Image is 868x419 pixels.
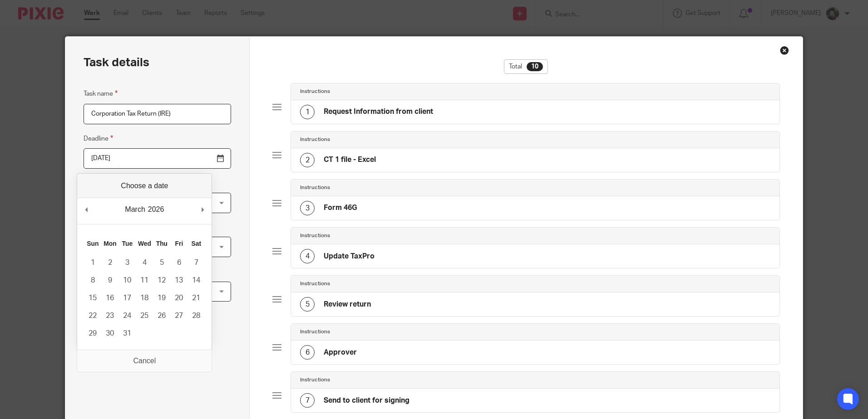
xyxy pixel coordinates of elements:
[147,203,166,216] div: 2026
[136,272,153,289] button: 11
[156,240,168,247] abbr: Thursday
[300,297,315,312] div: 5
[84,55,149,70] h2: Task details
[84,104,231,124] input: Task name
[780,46,789,55] div: Close this dialog window
[153,307,170,325] button: 26
[153,254,170,272] button: 5
[82,203,91,216] button: Previous Month
[84,289,101,307] button: 15
[136,254,153,272] button: 4
[122,240,133,247] abbr: Tuesday
[87,240,99,247] abbr: Sunday
[300,328,330,336] h4: Instructions
[527,62,543,71] div: 10
[84,148,231,169] input: Use the arrow keys to pick a date
[138,240,151,247] abbr: Wednesday
[300,249,315,263] div: 4
[123,203,146,216] div: March
[324,155,376,165] h4: CT 1 file - Excel
[504,59,548,74] div: Total
[153,272,170,289] button: 12
[118,325,136,342] button: 31
[118,254,136,272] button: 3
[300,136,330,143] h4: Instructions
[300,280,330,287] h4: Instructions
[170,254,187,272] button: 6
[300,376,330,384] h4: Instructions
[187,272,205,289] button: 14
[324,252,375,261] h4: Update TaxPro
[84,88,118,99] label: Task name
[170,307,187,325] button: 27
[170,289,187,307] button: 20
[300,88,330,95] h4: Instructions
[84,272,101,289] button: 8
[300,345,315,360] div: 6
[136,289,153,307] button: 18
[300,232,330,239] h4: Instructions
[101,272,118,289] button: 9
[101,254,118,272] button: 2
[101,289,118,307] button: 16
[192,240,202,247] abbr: Saturday
[198,203,207,216] button: Next Month
[84,307,101,325] button: 22
[324,300,371,309] h4: Review return
[153,289,170,307] button: 19
[101,325,118,342] button: 30
[170,272,187,289] button: 13
[118,307,136,325] button: 24
[104,240,116,247] abbr: Monday
[324,396,409,405] h4: Send to client for signing
[324,203,357,213] h4: Form 46G
[324,348,357,357] h4: Approver
[300,153,315,167] div: 2
[84,254,101,272] button: 1
[118,272,136,289] button: 10
[324,107,433,117] h4: Request Information from client
[300,201,315,215] div: 3
[175,240,183,247] abbr: Friday
[118,289,136,307] button: 17
[84,133,113,144] label: Deadline
[84,325,101,342] button: 29
[187,307,205,325] button: 28
[300,105,315,119] div: 1
[187,289,205,307] button: 21
[300,184,330,191] h4: Instructions
[136,307,153,325] button: 25
[101,307,118,325] button: 23
[300,393,315,408] div: 7
[187,254,205,272] button: 7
